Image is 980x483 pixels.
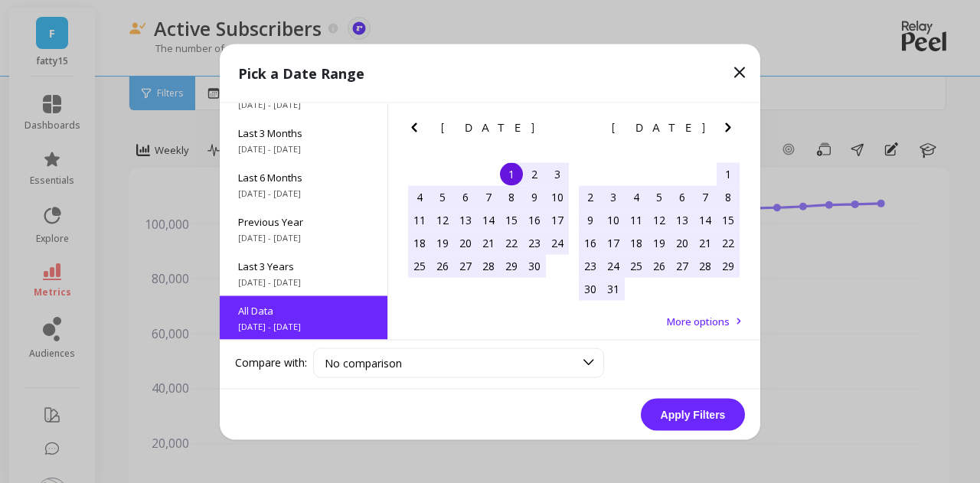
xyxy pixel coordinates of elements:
div: Choose Sunday, July 23rd, 2017 [579,254,602,277]
span: No comparison [325,355,402,370]
div: Choose Thursday, July 6th, 2017 [671,185,694,208]
div: Choose Friday, July 7th, 2017 [694,185,717,208]
button: Apply Filters [641,398,745,430]
span: All Data [238,303,369,317]
label: Compare with: [235,355,307,370]
div: Choose Tuesday, June 13th, 2017 [454,208,477,231]
span: [DATE] - [DATE] [238,142,369,155]
div: Choose Monday, July 24th, 2017 [602,254,625,277]
div: Choose Thursday, June 1st, 2017 [500,162,523,185]
div: Choose Friday, June 23rd, 2017 [523,231,546,254]
div: month 2017-06 [408,162,569,277]
div: Choose Tuesday, July 4th, 2017 [625,185,648,208]
div: Choose Thursday, June 22nd, 2017 [500,231,523,254]
div: Choose Saturday, July 29th, 2017 [717,254,740,277]
div: Choose Wednesday, July 12th, 2017 [648,208,671,231]
span: [DATE] - [DATE] [238,98,369,110]
div: Choose Sunday, June 4th, 2017 [408,185,431,208]
div: Choose Sunday, June 25th, 2017 [408,254,431,277]
div: Choose Wednesday, June 7th, 2017 [477,185,500,208]
div: Choose Sunday, June 11th, 2017 [408,208,431,231]
div: Choose Sunday, July 9th, 2017 [579,208,602,231]
div: Choose Saturday, June 17th, 2017 [546,208,569,231]
p: Pick a Date Range [238,62,364,83]
span: Last 3 Years [238,259,369,273]
div: Choose Thursday, July 27th, 2017 [671,254,694,277]
button: Next Month [548,118,573,142]
div: Choose Sunday, July 2nd, 2017 [579,185,602,208]
div: Choose Monday, July 3rd, 2017 [602,185,625,208]
div: Choose Wednesday, July 5th, 2017 [648,185,671,208]
div: Choose Friday, July 28th, 2017 [694,254,717,277]
span: [DATE] - [DATE] [238,320,369,332]
div: Choose Saturday, July 15th, 2017 [717,208,740,231]
div: Choose Thursday, June 29th, 2017 [500,254,523,277]
div: Choose Friday, June 16th, 2017 [523,208,546,231]
div: Choose Friday, July 21st, 2017 [694,231,717,254]
div: Choose Tuesday, June 20th, 2017 [454,231,477,254]
div: Choose Saturday, July 8th, 2017 [717,185,740,208]
div: Choose Monday, July 10th, 2017 [602,208,625,231]
div: Choose Saturday, June 10th, 2017 [546,185,569,208]
span: More options [667,314,730,328]
div: Choose Monday, July 17th, 2017 [602,231,625,254]
div: Choose Friday, June 9th, 2017 [523,185,546,208]
span: [DATE] - [DATE] [238,231,369,243]
span: [DATE] - [DATE] [238,187,369,199]
div: Choose Wednesday, June 28th, 2017 [477,254,500,277]
div: Choose Friday, June 2nd, 2017 [523,162,546,185]
button: Next Month [719,118,743,142]
div: Choose Monday, June 26th, 2017 [431,254,454,277]
span: Last 6 Months [238,170,369,184]
div: month 2017-07 [579,162,740,300]
div: Choose Saturday, June 3rd, 2017 [546,162,569,185]
div: Choose Friday, June 30th, 2017 [523,254,546,277]
div: Choose Saturday, July 22nd, 2017 [717,231,740,254]
div: Choose Monday, June 5th, 2017 [431,185,454,208]
div: Choose Tuesday, June 27th, 2017 [454,254,477,277]
div: Choose Sunday, July 16th, 2017 [579,231,602,254]
span: [DATE] [612,121,707,133]
span: Previous Year [238,214,369,228]
span: [DATE] [441,121,537,133]
div: Choose Thursday, July 20th, 2017 [671,231,694,254]
div: Choose Wednesday, July 19th, 2017 [648,231,671,254]
div: Choose Tuesday, July 11th, 2017 [625,208,648,231]
div: Choose Thursday, June 8th, 2017 [500,185,523,208]
button: Previous Month [576,118,600,142]
div: Choose Monday, July 31st, 2017 [602,277,625,300]
button: Previous Month [405,118,430,142]
div: Choose Tuesday, June 6th, 2017 [454,185,477,208]
div: Choose Tuesday, July 25th, 2017 [625,254,648,277]
div: Choose Friday, July 14th, 2017 [694,208,717,231]
div: Choose Monday, June 12th, 2017 [431,208,454,231]
div: Choose Tuesday, July 18th, 2017 [625,231,648,254]
div: Choose Monday, June 19th, 2017 [431,231,454,254]
div: Choose Wednesday, July 26th, 2017 [648,254,671,277]
div: Choose Wednesday, June 21st, 2017 [477,231,500,254]
div: Choose Thursday, July 13th, 2017 [671,208,694,231]
div: Choose Sunday, June 18th, 2017 [408,231,431,254]
div: Choose Saturday, July 1st, 2017 [717,162,740,185]
div: Choose Thursday, June 15th, 2017 [500,208,523,231]
span: Last 3 Months [238,126,369,139]
div: Choose Saturday, June 24th, 2017 [546,231,569,254]
div: Choose Wednesday, June 14th, 2017 [477,208,500,231]
span: [DATE] - [DATE] [238,276,369,288]
div: Choose Sunday, July 30th, 2017 [579,277,602,300]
